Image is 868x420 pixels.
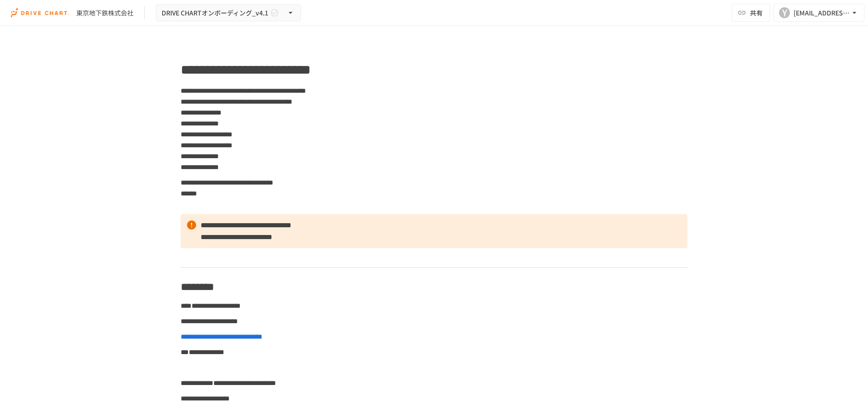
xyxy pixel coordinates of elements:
span: 共有 [750,8,763,18]
div: 東京地下鉄株式会社 [76,8,133,18]
img: i9VDDS9JuLRLX3JIUyK59LcYp6Y9cayLPHs4hOxMB9W [11,5,69,20]
div: Y [779,7,790,18]
span: DRIVE CHARTオンボーディング_v4.1 [162,7,268,19]
button: 共有 [732,4,770,22]
button: DRIVE CHARTオンボーディング_v4.1 [156,4,301,22]
button: Y[EMAIL_ADDRESS][DOMAIN_NAME] [774,4,864,22]
div: [EMAIL_ADDRESS][DOMAIN_NAME] [794,7,850,19]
